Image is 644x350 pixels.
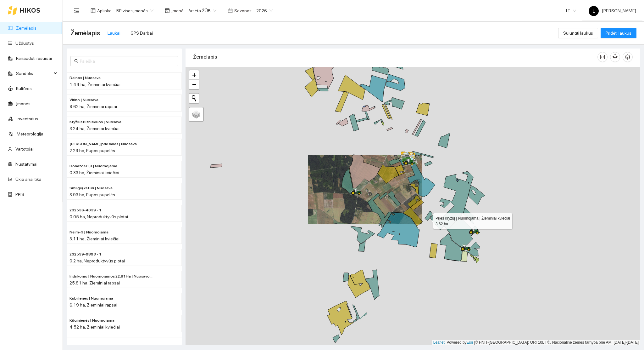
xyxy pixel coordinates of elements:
[80,58,174,65] input: Paieška
[69,302,117,307] span: 6.19 ha, Žieminiai rapsai
[70,4,83,17] button: menu-fold
[593,6,595,16] span: L
[193,48,597,66] div: Žemėlapis
[558,28,598,38] button: Sujungti laukus
[228,8,233,13] span: calendar
[130,30,153,37] div: GPS Darbai
[256,6,273,15] span: 2026
[70,28,100,38] span: Žemėlapis
[432,340,640,345] div: | Powered by © HNIT-[GEOGRAPHIC_DATA]; ORT10LT ©, Nacionalinė žemės tarnyba prie AM, [DATE]-[DATE]
[116,6,153,15] span: BP visos įmonės
[108,30,120,37] div: Laukai
[69,119,121,125] span: Kryžius Bitniškiuos | Nuosava
[69,82,120,87] span: 1.44 ha, Žieminiai kviečiai
[189,80,199,89] a: Zoom out
[69,104,117,109] span: 9.62 ha, Žieminiai rapsai
[16,26,36,31] a: Žemėlapis
[563,30,593,37] span: Sujungti laukus
[189,107,203,121] a: Layers
[69,324,120,330] span: 4.52 ha, Žieminiai kviečiai
[171,7,185,14] span: Įmonė :
[69,236,119,241] span: 3.11 ha, Žieminiai kviečiai
[601,28,636,38] button: Pridėti laukus
[69,185,113,191] span: Smilgių keturi | Nuosava
[192,71,196,79] span: +
[15,146,34,152] a: Vartotojai
[234,7,253,14] span: Sezonas :
[69,170,119,175] span: 0.33 ha, Žieminiai kviečiai
[69,192,115,197] span: 3.93 ha, Pupos pupelės
[558,31,598,36] a: Sujungti laukus
[15,41,34,46] a: Užduotys
[69,318,114,324] span: Kūginienės | Nuomojama
[601,31,636,36] a: Pridėti laukus
[566,6,576,15] span: LT
[589,8,636,13] span: [PERSON_NAME]
[69,75,101,81] span: Dainos | Nuosava
[69,214,128,219] span: 0.05 ha, Neproduktyvūs plotai
[69,295,113,301] span: Kubilienės | Nuomojama
[69,97,98,103] span: Virino | Nuosava
[69,126,119,131] span: 3.24 ha, Žieminiai kviečiai
[16,86,32,91] a: Kultūros
[606,30,631,37] span: Pridėti laukus
[69,280,120,285] span: 25.81 ha, Žieminiai rapsai
[189,70,199,80] a: Zoom in
[15,177,42,182] a: Ūkio analitika
[69,229,108,235] span: Neim-3 | Nuomojama
[467,340,473,345] a: Esri
[69,207,102,213] span: 232536-4039 - 1
[16,67,52,80] span: Sandėlis
[69,251,102,257] span: 232539-9893 - 1
[69,273,154,279] span: Indrikonio | Nuomojamos 22,81Ha | Nuosavos 3,00 Ha
[69,148,115,153] span: 2.29 ha, Pupos pupelės
[165,8,170,13] span: shop
[69,163,117,169] span: Donatos 0,3 | Nuomojama
[97,7,113,14] span: Aplinka :
[192,80,196,88] span: −
[74,59,79,63] span: search
[474,340,475,345] span: |
[189,94,199,103] button: Initiate a new search
[17,131,43,136] a: Meteorologija
[15,162,37,167] a: Nustatymai
[69,141,137,147] span: Rolando prie Valės | Nuosava
[598,55,607,60] span: column-width
[188,6,216,15] span: Arsėta ŽŪB
[16,56,52,61] a: Panaudoti resursai
[16,101,31,106] a: Įmonės
[74,8,80,14] span: menu-fold
[15,192,24,197] a: PPIS
[91,8,96,13] span: layout
[17,116,38,121] a: Inventorius
[597,52,608,62] button: column-width
[69,258,125,263] span: 0.2 ha, Neproduktyvūs plotai
[433,340,445,345] a: Leaflet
